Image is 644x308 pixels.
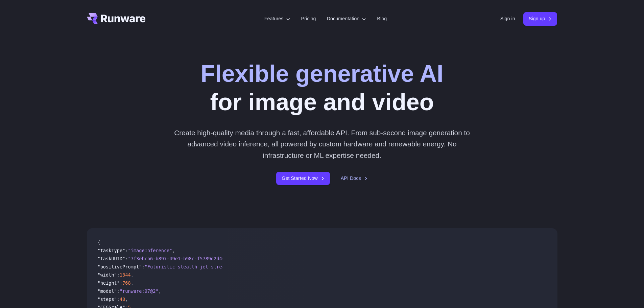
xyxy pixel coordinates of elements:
[120,297,125,302] span: 40
[276,172,330,185] a: Get Started Now
[264,15,290,23] label: Features
[159,288,161,294] span: ,
[327,15,366,23] label: Documentation
[131,280,134,286] span: ,
[523,12,557,25] a: Sign up
[125,256,128,261] span: :
[98,288,117,294] span: "model"
[377,15,387,23] a: Blog
[341,174,368,182] a: API Docs
[98,280,120,286] span: "height"
[172,248,175,253] span: ,
[171,127,473,161] p: Create high-quality media through a fast, affordable API. From sub-second image generation to adv...
[301,15,316,23] a: Pricing
[125,248,128,253] span: :
[117,272,120,278] span: :
[500,15,515,23] a: Sign in
[98,297,117,302] span: "steps"
[142,264,144,269] span: :
[200,61,443,87] strong: Flexible generative AI
[200,60,443,116] h1: for image and video
[128,248,172,253] span: "imageInference"
[131,272,134,278] span: ,
[87,13,146,24] a: Go to /
[125,297,128,302] span: ,
[117,297,120,302] span: :
[98,240,100,245] span: {
[117,288,120,294] span: :
[120,280,122,286] span: :
[128,256,233,261] span: "7f3ebcb6-b897-49e1-b98c-f5789d2d40d7"
[145,264,397,269] span: "Futuristic stealth jet streaking through a neon-lit cityscape with glowing purple exhaust"
[98,264,142,269] span: "positivePrompt"
[98,272,117,278] span: "width"
[122,280,131,286] span: 768
[120,288,159,294] span: "runware:97@2"
[120,272,131,278] span: 1344
[98,256,125,261] span: "taskUUID"
[98,248,125,253] span: "taskType"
